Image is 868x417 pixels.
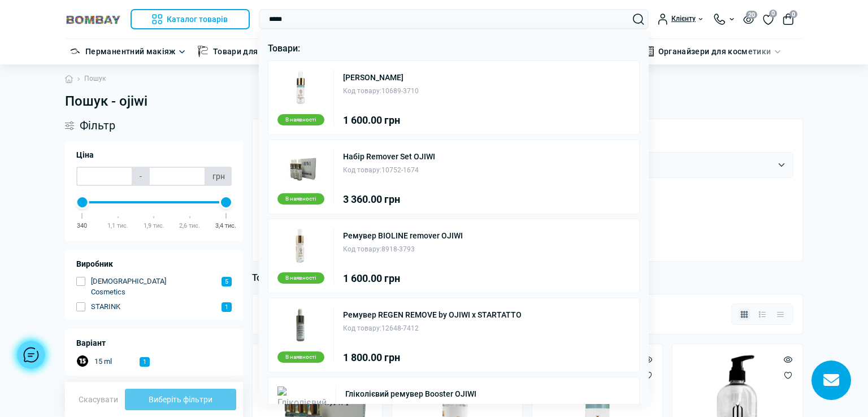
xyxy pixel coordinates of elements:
[343,273,463,284] div: 1 600.00 грн
[65,14,121,25] img: BOMBAY
[343,73,403,81] a: [PERSON_NAME]
[343,245,381,253] span: Код товару:
[343,353,522,363] div: 1 800.00 грн
[277,193,324,205] div: В наявності
[283,70,318,105] img: Гель OsmoDerm OJIWI
[789,10,797,18] span: 0
[343,324,381,332] span: Код товару:
[345,403,384,411] span: Код товару:
[268,41,640,56] p: Товари:
[277,114,324,125] div: В наявності
[746,11,757,19] span: 20
[763,13,774,25] a: 0
[131,9,250,29] button: Каталог товарів
[343,244,463,255] div: 8918-3793
[345,402,476,413] div: 10798-7290
[343,194,435,205] div: 3 360.00 грн
[343,115,419,125] div: 1 600.00 грн
[283,307,318,342] img: Ремувер REGEN REMOVE by OJIWI x STARTATTO
[345,390,476,398] a: Гліколієвий ремувер Booster OJIWI
[633,14,644,25] button: Search
[343,232,463,240] a: Ремувер BIOLINE remover OJIWI
[743,14,754,24] button: 20
[343,86,419,97] div: 10689-3710
[783,14,794,25] button: 0
[283,228,318,263] img: Ремувер BIOLINE remover OJIWI
[70,46,81,57] img: Перманентний макіяж
[277,272,324,284] div: В наявності
[343,165,435,176] div: 10752-1674
[343,153,435,160] a: Набір Remover Set OJIWI
[343,87,381,95] span: Код товару:
[213,45,277,58] a: Товари для тату
[197,46,209,57] img: Товари для тату
[283,149,318,184] img: Набір Remover Set OJIWI
[343,166,381,174] span: Код товару:
[343,323,522,334] div: 12648-7412
[277,351,324,363] div: В наявності
[343,311,522,319] a: Ремувер REGEN REMOVE by OJIWI x STARTATTO
[658,45,771,58] a: Органайзери для косметики
[85,45,176,58] a: Перманентний макіяж
[769,10,777,18] span: 0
